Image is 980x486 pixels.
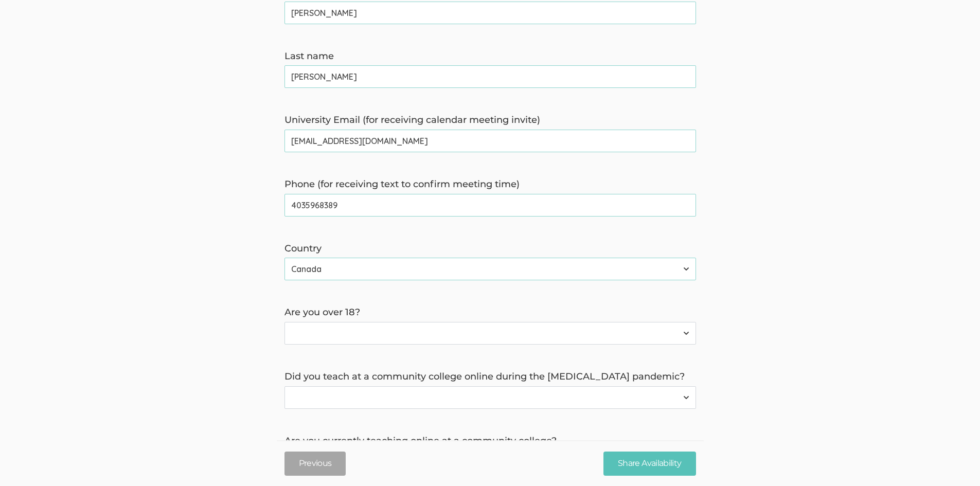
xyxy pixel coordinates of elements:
input: Share Availability [603,452,696,476]
label: University Email (for receiving calendar meeting invite) [284,114,696,127]
label: Did you teach at a community college online during the [MEDICAL_DATA] pandemic? [284,370,696,384]
label: Are you over 18? [284,306,696,319]
label: Last name [284,50,696,63]
label: Country [284,242,696,256]
label: Phone (for receiving text to confirm meeting time) [284,178,696,191]
button: Previous [284,452,346,476]
label: Are you currently teaching online at a community college? [284,435,696,448]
